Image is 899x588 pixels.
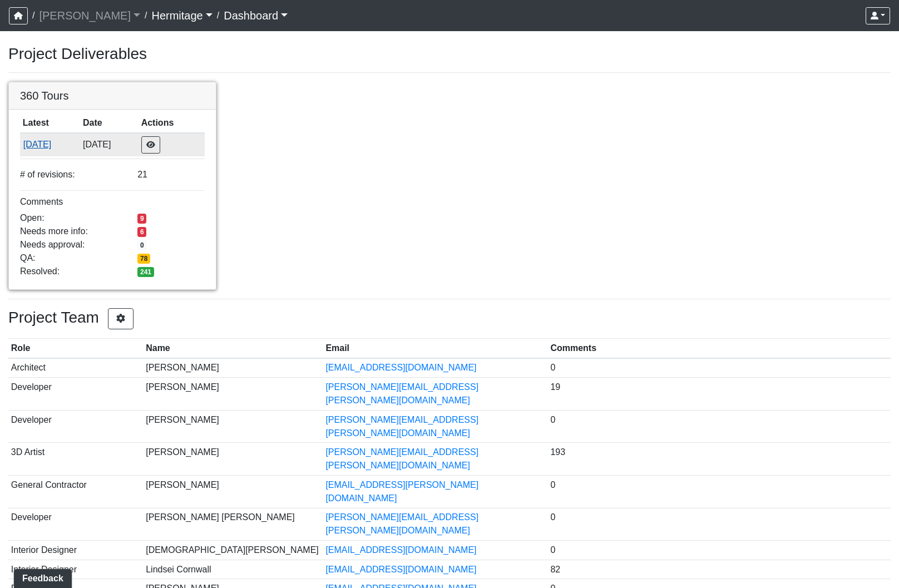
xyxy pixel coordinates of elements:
[39,4,140,27] a: [PERSON_NAME]
[8,475,143,508] td: General Contractor
[8,358,143,378] td: Architect
[8,339,143,358] th: Role
[325,565,476,574] a: [EMAIL_ADDRESS][DOMAIN_NAME]
[8,308,891,329] h3: Project Team
[325,447,478,470] a: [PERSON_NAME][EMAIL_ADDRESS][PERSON_NAME][DOMAIN_NAME]
[325,363,476,372] a: [EMAIL_ADDRESS][DOMAIN_NAME]
[28,4,39,27] span: /
[213,4,224,27] span: /
[8,541,143,560] td: Interior Designer
[548,560,891,579] td: 82
[548,443,891,476] td: 193
[143,560,323,579] td: Lindsei Cornwall
[23,137,78,152] button: [DATE]
[548,541,891,560] td: 0
[143,508,323,541] td: [PERSON_NAME] [PERSON_NAME]
[325,415,478,438] a: [PERSON_NAME][EMAIL_ADDRESS][PERSON_NAME][DOMAIN_NAME]
[151,4,212,27] a: Hermitage
[325,382,478,405] a: [PERSON_NAME][EMAIL_ADDRESS][PERSON_NAME][DOMAIN_NAME]
[548,475,891,508] td: 0
[548,410,891,443] td: 0
[224,4,288,27] a: Dashboard
[325,545,476,555] a: [EMAIL_ADDRESS][DOMAIN_NAME]
[8,508,143,541] td: Developer
[143,358,323,378] td: [PERSON_NAME]
[548,378,891,411] td: 19
[548,339,891,358] th: Comments
[143,475,323,508] td: [PERSON_NAME]
[325,512,478,535] a: [PERSON_NAME][EMAIL_ADDRESS][PERSON_NAME][DOMAIN_NAME]
[8,378,143,411] td: Developer
[8,566,74,588] iframe: Ybug feedback widget
[143,541,323,560] td: [DEMOGRAPHIC_DATA][PERSON_NAME]
[323,339,548,358] th: Email
[548,358,891,378] td: 0
[325,480,478,503] a: [EMAIL_ADDRESS][PERSON_NAME][DOMAIN_NAME]
[548,508,891,541] td: 0
[8,410,143,443] td: Developer
[143,410,323,443] td: [PERSON_NAME]
[143,378,323,411] td: [PERSON_NAME]
[8,560,143,579] td: Interior Designer
[143,339,323,358] th: Name
[140,4,151,27] span: /
[20,133,80,156] td: kRKKJeE7hADRhh4VkANwnV
[8,45,891,63] h3: Project Deliverables
[143,443,323,476] td: [PERSON_NAME]
[8,443,143,476] td: 3D Artist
